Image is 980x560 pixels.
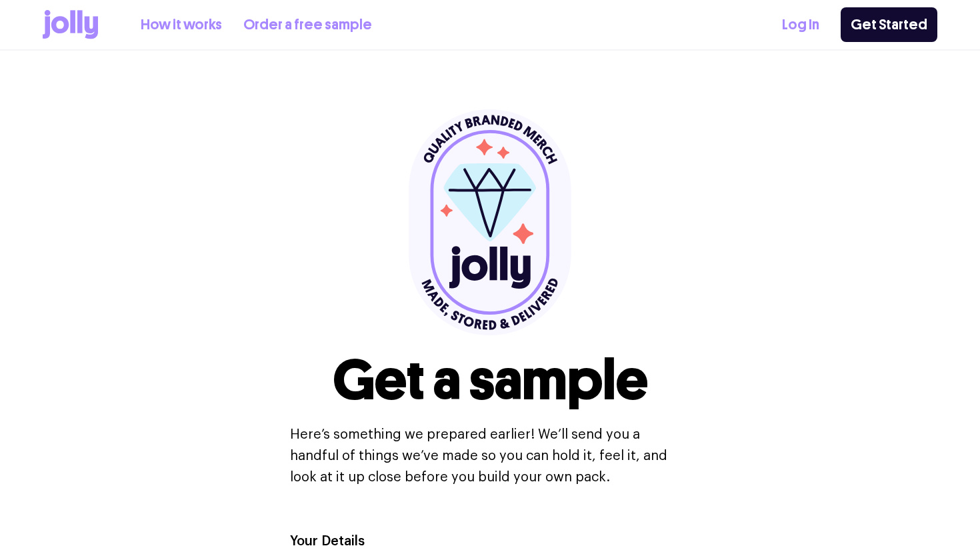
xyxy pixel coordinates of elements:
[290,532,365,551] label: Your Details
[782,14,819,36] a: Log In
[841,7,937,42] a: Get Started
[243,14,372,36] a: Order a free sample
[141,14,222,36] a: How it works
[333,352,648,408] h1: Get a sample
[290,424,690,488] p: Here’s something we prepared earlier! We’ll send you a handful of things we’ve made so you can ho...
